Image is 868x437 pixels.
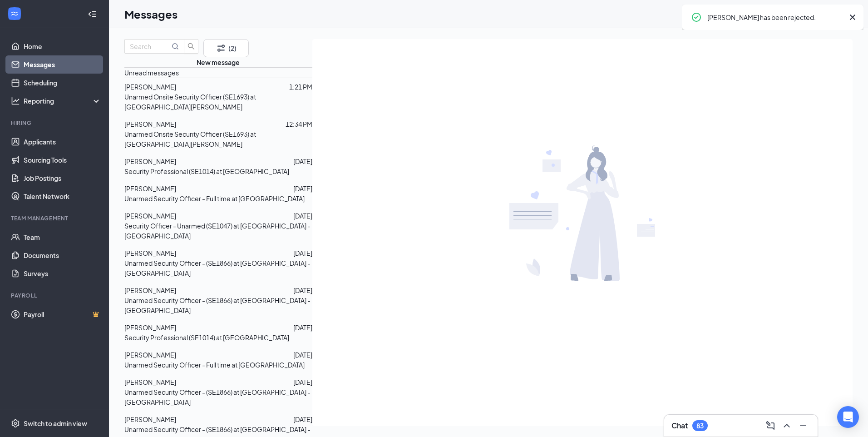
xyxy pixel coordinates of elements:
[124,6,178,22] h1: Messages
[11,96,20,105] svg: Analysis
[707,12,843,23] div: [PERSON_NAME] has been rejected.
[24,419,87,428] div: Switch to admin view
[124,415,176,423] span: [PERSON_NAME]
[124,221,312,241] p: Security Officer - Unarmed (SE1047) at [GEOGRAPHIC_DATA] - [GEOGRAPHIC_DATA]
[11,214,99,222] div: Team Management
[24,169,101,187] a: Job Postings
[88,10,97,19] svg: Collapse
[11,292,99,299] div: Payroll
[24,37,101,55] a: Home
[184,43,198,50] span: search
[24,305,101,323] a: PayrollCrown
[293,414,312,424] p: [DATE]
[24,187,101,205] a: Talent Network
[781,420,792,431] svg: ChevronUp
[24,151,101,169] a: Sourcing Tools
[293,285,312,295] p: [DATE]
[847,12,858,23] svg: Cross
[24,55,101,74] a: Messages
[24,264,101,283] a: Surveys
[124,360,305,370] p: Unarmed Security Officer - Full time at [GEOGRAPHIC_DATA]
[11,119,99,127] div: Hiring
[124,184,176,193] span: [PERSON_NAME]
[124,323,176,332] span: [PERSON_NAME]
[11,419,20,428] svg: Settings
[124,351,176,359] span: [PERSON_NAME]
[124,249,176,257] span: [PERSON_NAME]
[286,119,312,129] p: 12:34 PM
[124,295,312,315] p: Unarmed Security Officer - (SE1866) at [GEOGRAPHIC_DATA] - [GEOGRAPHIC_DATA]
[24,246,101,264] a: Documents
[837,406,859,428] div: Open Intercom Messenger
[124,258,312,278] p: Unarmed Security Officer - (SE1866) at [GEOGRAPHIC_DATA] - [GEOGRAPHIC_DATA]
[24,228,101,246] a: Team
[696,422,704,430] div: 83
[796,418,810,433] button: Minimize
[124,129,312,149] p: Unarmed Onsite Security Officer (SE1693) at [GEOGRAPHIC_DATA][PERSON_NAME]
[124,120,176,128] span: [PERSON_NAME]
[172,43,179,50] svg: MagnifyingGlass
[203,39,249,57] button: Filter (2)
[24,74,101,92] a: Scheduling
[124,157,176,165] span: [PERSON_NAME]
[671,421,688,431] h3: Chat
[293,248,312,258] p: [DATE]
[293,184,312,194] p: [DATE]
[763,418,778,433] button: ComposeMessage
[293,211,312,221] p: [DATE]
[124,166,289,176] p: Security Professional (SE1014) at [GEOGRAPHIC_DATA]
[130,41,170,51] input: Search
[124,194,305,204] p: Unarmed Security Officer - Full time at [GEOGRAPHIC_DATA]
[124,212,176,220] span: [PERSON_NAME]
[24,96,102,105] div: Reporting
[124,387,312,407] p: Unarmed Security Officer - (SE1866) at [GEOGRAPHIC_DATA] - [GEOGRAPHIC_DATA]
[124,378,176,386] span: [PERSON_NAME]
[197,57,240,67] button: New message
[124,69,179,77] span: Unread messages
[293,377,312,387] p: [DATE]
[691,12,702,23] svg: CheckmarkCircle
[293,323,312,333] p: [DATE]
[24,133,101,151] a: Applicants
[124,286,176,294] span: [PERSON_NAME]
[765,420,776,431] svg: ComposeMessage
[124,83,176,91] span: [PERSON_NAME]
[293,156,312,166] p: [DATE]
[289,82,312,92] p: 1:21 PM
[779,418,794,433] button: ChevronUp
[10,9,19,18] svg: WorkstreamLogo
[124,92,312,112] p: Unarmed Onsite Security Officer (SE1693) at [GEOGRAPHIC_DATA][PERSON_NAME]
[184,39,198,54] button: search
[798,420,809,431] svg: Minimize
[216,43,227,54] svg: Filter
[124,333,289,343] p: Security Professional (SE1014) at [GEOGRAPHIC_DATA]
[293,350,312,360] p: [DATE]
